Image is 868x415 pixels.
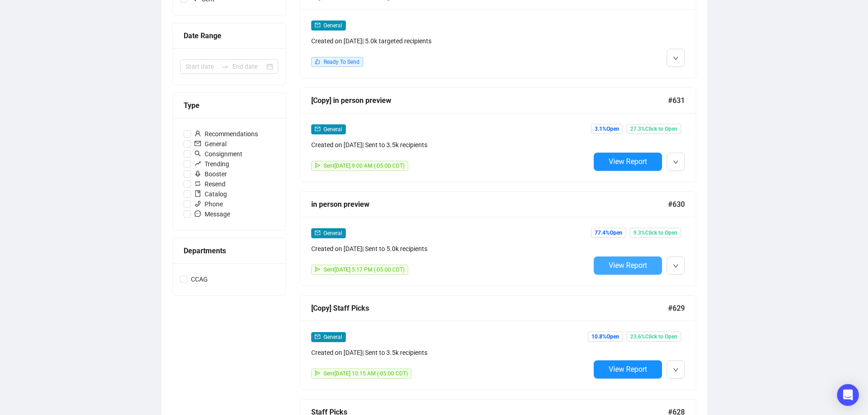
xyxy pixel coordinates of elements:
[594,360,662,379] button: View Report
[191,159,233,169] span: Trending
[311,95,668,106] div: [Copy] in person preview
[673,56,678,61] span: down
[668,302,685,314] span: #629
[324,163,405,169] span: Sent [DATE] 9:00 AM (-05:00 CDT)
[195,180,201,187] span: retweet
[195,150,201,157] span: search
[324,370,408,377] span: Sent [DATE] 10:15 AM (-05:00 CDT)
[191,189,231,199] span: Catalog
[609,261,647,270] span: View Report
[315,126,320,132] span: mail
[591,124,623,134] span: 3.1% Open
[311,36,590,46] div: Created on [DATE] | 5.0k targeted recipients
[630,228,681,238] span: 9.3% Click to Open
[195,130,201,137] span: user
[311,244,590,254] div: Created on [DATE] | Sent to 5.0k recipients
[300,191,696,286] a: in person preview#630mailGeneralCreated on [DATE]| Sent to 5.0k recipientssendSent[DATE] 5:17 PM ...
[191,129,262,139] span: Recommendations
[673,367,678,373] span: down
[324,230,342,236] span: General
[195,140,201,147] span: mail
[195,190,201,197] span: book
[609,365,647,374] span: View Report
[184,100,275,111] div: Type
[191,199,226,209] span: Phone
[315,230,320,236] span: mail
[627,124,681,134] span: 27.3% Click to Open
[324,334,342,340] span: General
[668,199,685,210] span: #630
[315,22,320,28] span: mail
[324,22,342,29] span: General
[184,30,275,41] div: Date Range
[324,126,342,133] span: General
[191,149,246,159] span: Consignment
[300,87,696,182] a: [Copy] in person preview#631mailGeneralCreated on [DATE]| Sent to 3.5k recipientssendSent[DATE] 9...
[195,170,201,177] span: rocket
[184,245,275,256] div: Departments
[221,63,229,70] span: to
[594,153,662,171] button: View Report
[594,256,662,275] button: View Report
[315,59,320,64] span: like
[221,63,229,70] span: swap-right
[187,274,211,284] span: CCAG
[195,200,201,207] span: phone
[311,140,590,150] div: Created on [DATE] | Sent to 3.5k recipients
[609,157,647,166] span: View Report
[191,169,231,179] span: Booster
[673,159,678,165] span: down
[591,228,626,238] span: 77.4% Open
[232,61,265,72] input: End date
[315,334,320,339] span: mail
[185,61,218,72] input: Start date
[315,163,320,168] span: send
[324,59,360,65] span: Ready To Send
[311,199,668,210] div: in person preview
[311,348,590,358] div: Created on [DATE] | Sent to 3.5k recipients
[673,263,678,269] span: down
[195,210,201,217] span: message
[191,209,234,219] span: Message
[668,95,685,106] span: #631
[627,332,681,342] span: 23.6% Click to Open
[195,160,201,167] span: rise
[191,139,230,149] span: General
[315,370,320,376] span: send
[315,266,320,272] span: send
[324,266,405,273] span: Sent [DATE] 5:17 PM (-05:00 CDT)
[300,295,696,390] a: [Copy] Staff Picks#629mailGeneralCreated on [DATE]| Sent to 3.5k recipientssendSent[DATE] 10:15 A...
[311,302,668,314] div: [Copy] Staff Picks
[837,384,859,406] div: Open Intercom Messenger
[588,332,623,342] span: 10.8% Open
[191,179,229,189] span: Resend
